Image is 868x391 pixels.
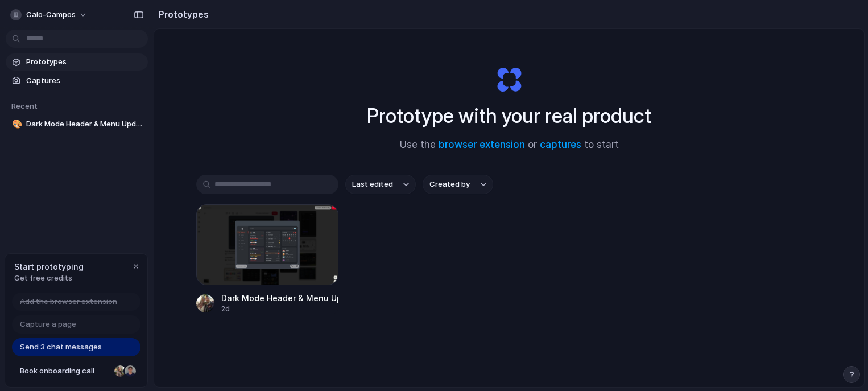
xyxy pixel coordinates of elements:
[345,175,416,194] button: Last edited
[11,101,38,110] span: Recent
[367,101,651,131] h1: Prototype with your real product
[20,296,117,307] span: Add the browser extension
[20,319,76,330] span: Capture a page
[10,118,22,130] button: 🎨
[6,116,148,133] a: 🎨Dark Mode Header & Menu Update
[26,9,76,20] span: caio-campos
[154,7,209,21] h2: Prototypes
[12,362,140,380] a: Book onboarding call
[14,261,84,273] span: Start prototyping
[26,118,143,130] span: Dark Mode Header & Menu Update
[20,341,102,353] span: Send 3 chat messages
[221,304,338,314] div: 2d
[113,364,127,378] div: Nicole Kubica
[221,292,338,304] div: Dark Mode Header & Menu Update
[12,118,20,131] div: 🎨
[26,56,143,68] span: Prototypes
[352,179,393,190] span: Last edited
[540,139,581,150] a: captures
[26,75,143,87] span: Captures
[6,53,148,71] a: Prototypes
[123,364,137,378] div: Christian Iacullo
[400,138,619,153] span: Use the or to start
[20,365,110,377] span: Book onboarding call
[14,273,84,284] span: Get free credits
[439,139,525,150] a: browser extension
[6,6,93,24] button: caio-campos
[429,179,470,190] span: Created by
[6,72,148,89] a: Captures
[423,175,493,194] button: Created by
[196,204,338,314] a: Dark Mode Header & Menu UpdateDark Mode Header & Menu Update2d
